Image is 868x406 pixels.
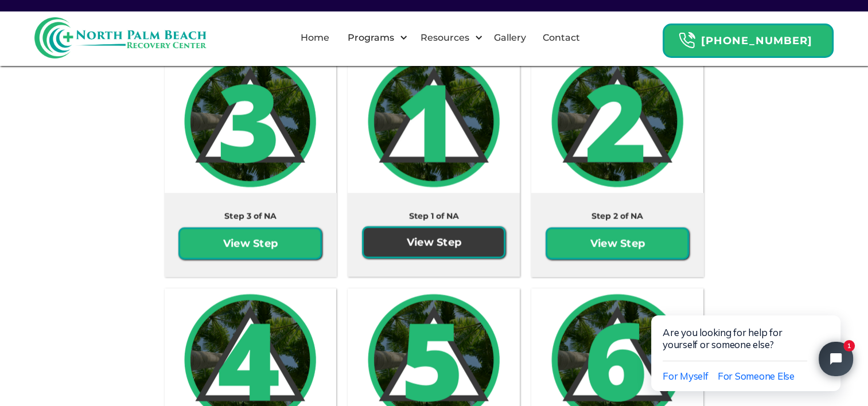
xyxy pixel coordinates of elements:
[178,227,322,259] a: View Step
[410,19,485,56] div: Resources
[678,32,695,49] img: Header Calendar Icons
[344,31,396,45] div: Programs
[409,210,459,221] h5: Step 1 of NA
[627,279,868,406] iframe: Tidio Chat
[294,19,336,56] a: Home
[546,227,689,259] a: View Step
[487,19,533,56] a: Gallery
[224,210,276,221] h5: Step 3 of NA
[362,226,505,258] a: View Step
[417,31,472,45] div: Resources
[591,210,643,221] h5: Step 2 of NA
[337,19,410,56] div: Programs
[701,34,812,47] strong: [PHONE_NUMBER]
[663,18,834,58] a: Header Calendar Icons[PHONE_NUMBER]
[536,19,587,56] a: Contact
